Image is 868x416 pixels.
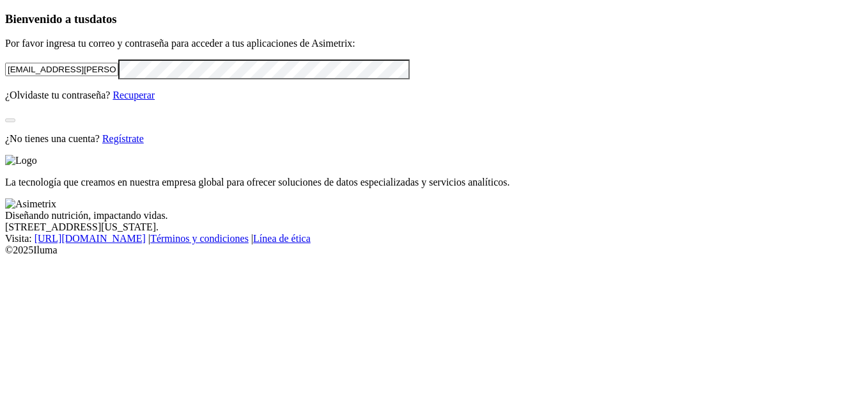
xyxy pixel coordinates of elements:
[5,12,863,26] h3: Bienvenido a tus
[5,133,863,145] p: ¿No tienes una cuenta?
[5,233,863,244] div: Visita : | |
[253,233,311,244] a: Línea de ética
[5,63,118,76] input: Tu correo
[35,233,146,244] a: [URL][DOMAIN_NAME]
[5,198,56,210] img: Asimetrix
[5,90,863,101] p: ¿Olvidaste tu contraseña?
[150,233,249,244] a: Términos y condiciones
[5,177,863,188] p: La tecnología que creamos en nuestra empresa global para ofrecer soluciones de datos especializad...
[5,221,863,233] div: [STREET_ADDRESS][US_STATE].
[102,133,144,144] a: Regístrate
[5,155,37,166] img: Logo
[5,244,863,256] div: © 2025 Iluma
[5,210,863,221] div: Diseñando nutrición, impactando vidas.
[5,38,863,49] p: Por favor ingresa tu correo y contraseña para acceder a tus aplicaciones de Asimetrix:
[112,90,155,100] a: Recuperar
[89,12,117,26] span: datos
